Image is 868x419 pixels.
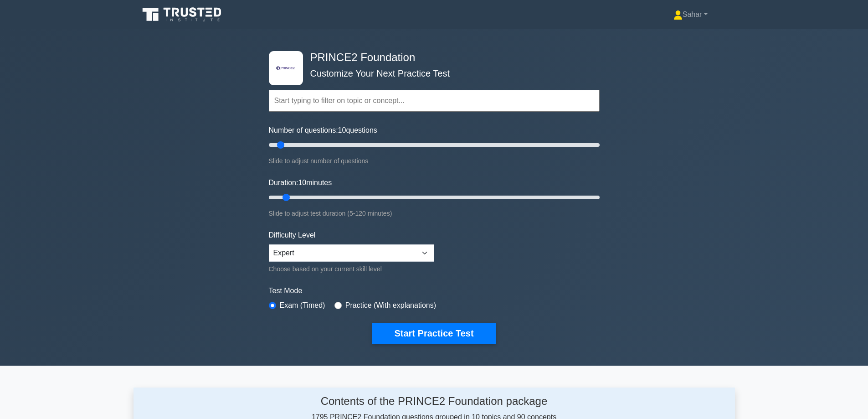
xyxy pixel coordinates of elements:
[269,90,600,112] input: Start typing to filter on topic or concept...
[269,125,377,136] label: Number of questions: questions
[269,177,332,188] label: Duration: minutes
[280,300,325,311] label: Exam (Timed)
[269,285,600,296] label: Test Mode
[269,208,600,219] div: Slide to adjust test duration (5-120 minutes)
[652,5,729,24] a: Sahar
[298,179,306,186] span: 10
[345,300,436,311] label: Practice (With explanations)
[269,264,434,274] div: Choose based on your current skill level
[338,126,346,134] span: 10
[220,395,649,408] h4: Contents of the PRINCE2 Foundation package
[269,155,600,166] div: Slide to adjust number of questions
[269,230,316,241] label: Difficulty Level
[307,51,555,64] h4: PRINCE2 Foundation
[372,323,495,344] button: Start Practice Test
